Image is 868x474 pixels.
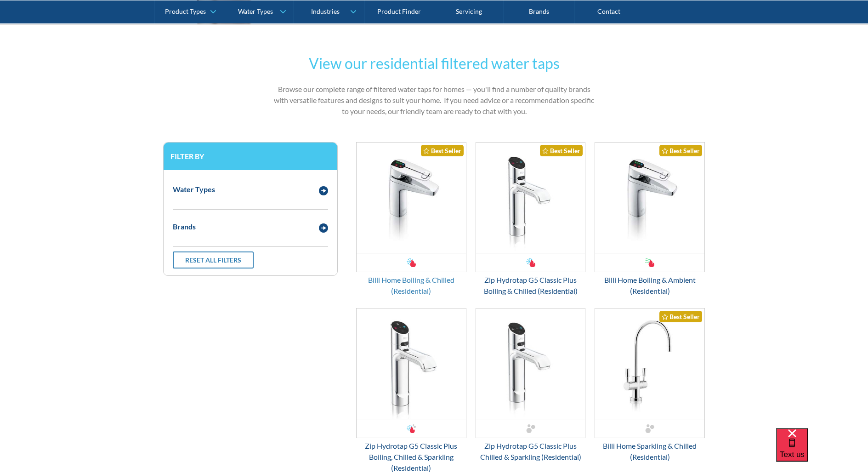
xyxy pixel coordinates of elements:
iframe: podium webchat widget bubble [776,428,868,474]
div: Billi Home Boiling & Chilled (Residential) [356,274,466,297]
div: Brands [173,221,196,232]
div: Best Seller [659,311,702,322]
div: Water Types [173,184,215,195]
div: Best Seller [421,145,464,156]
div: Billi Home Boiling & Ambient (Residential) [595,274,705,297]
div: Water Types [238,7,273,15]
img: Billi Home Boiling & Chilled (Residential) [357,143,466,253]
img: Zip Hydrotap G5 Classic Plus Chilled & Sparkling (Residential) [476,308,585,419]
h3: Filter by [170,152,330,160]
img: Billi Home Sparkling & Chilled (Residential) [595,308,704,419]
div: Billi Home Sparkling & Chilled (Residential) [595,440,705,463]
a: Zip Hydrotap G5 Classic Plus Chilled & Sparkling (Residential)Zip Hydrotap G5 Classic Plus Chille... [476,308,586,463]
img: Billi Home Boiling & Ambient (Residential) [595,143,704,253]
div: Industries [311,7,340,15]
div: Best Seller [540,145,583,156]
div: Zip Hydrotap G5 Classic Plus Chilled & Sparkling (Residential) [476,440,586,463]
img: Zip Hydrotap G5 Classic Plus Boiling & Chilled (Residential) [476,143,585,253]
a: Billi Home Boiling & Ambient (Residential)Best SellerBilli Home Boiling & Ambient (Residential) [595,142,705,297]
a: Billi Home Boiling & Chilled (Residential)Best SellerBilli Home Boiling & Chilled (Residential) [356,142,466,297]
a: Billi Home Sparkling & Chilled (Residential)Best SellerBilli Home Sparkling & Chilled (Residential) [595,308,705,463]
a: Zip Hydrotap G5 Classic Plus Boiling, Chilled & Sparkling (Residential)Zip Hydrotap G5 Classic Pl... [356,308,466,474]
a: Reset all filters [173,251,254,268]
p: Browse our complete range of filtered water taps for homes — you'll find a number of quality bran... [272,84,597,117]
div: Zip Hydrotap G5 Classic Plus Boiling, Chilled & Sparkling (Residential) [356,440,466,474]
div: Product Types [165,7,206,15]
h2: View our residential filtered water taps [309,52,560,74]
div: Best Seller [659,145,702,156]
div: Zip Hydrotap G5 Classic Plus Boiling & Chilled (Residential) [476,274,586,297]
a: Zip Hydrotap G5 Classic Plus Boiling & Chilled (Residential)Best SellerZip Hydrotap G5 Classic Pl... [476,142,586,297]
img: Zip Hydrotap G5 Classic Plus Boiling, Chilled & Sparkling (Residential) [357,308,466,419]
